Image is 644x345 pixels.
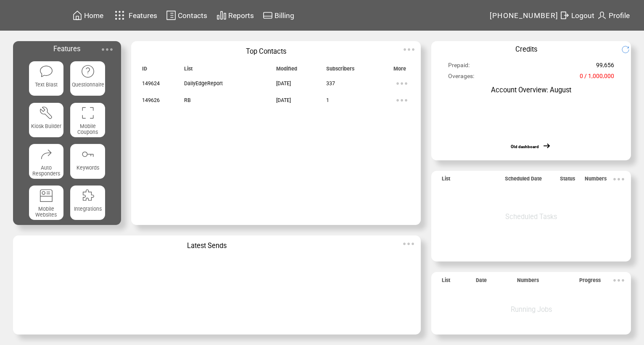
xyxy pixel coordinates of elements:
span: Account Overview: August [491,86,571,94]
img: coupons.svg [81,106,95,120]
span: Billing [274,11,294,20]
span: Auto Responders [32,165,60,177]
span: Numbers [585,176,607,186]
a: Billing [261,9,296,22]
img: refresh.png [621,45,636,54]
img: ellypsis.svg [610,272,627,289]
span: Keywords [77,165,99,171]
a: Questionnaire [70,61,105,96]
a: Reports [215,9,255,22]
img: mobile-websites.svg [39,188,53,203]
span: Text Blast [35,82,58,88]
span: Overages: [448,73,474,83]
span: Top Contacts [246,47,286,55]
a: Logout [558,9,596,22]
span: List [184,66,193,76]
img: exit.svg [560,10,570,21]
a: Home [71,9,105,22]
span: Contacts [178,11,207,20]
a: Features [111,7,158,24]
img: tool%201.svg [39,106,53,120]
img: contacts.svg [166,10,176,21]
span: Scheduled Date [505,176,542,186]
span: 149624 [142,81,160,86]
span: 0 / 1,000,000 [580,73,614,83]
img: ellypsis.svg [401,41,417,58]
span: Home [84,11,103,20]
a: Text Blast [29,61,63,96]
span: List [442,277,450,287]
img: ellypsis.svg [99,41,116,58]
span: Date [476,277,487,287]
a: Mobile Websites [29,186,63,220]
span: RB [184,97,191,103]
span: Features [129,11,157,20]
a: Integrations [70,186,105,220]
span: More [393,66,406,76]
img: auto-responders.svg [39,147,53,162]
img: ellypsis.svg [393,75,410,92]
span: Status [560,176,575,186]
img: profile.svg [597,10,607,21]
span: Credits [515,45,537,53]
a: Auto Responders [29,144,63,178]
img: chart.svg [216,10,227,21]
span: Integrations [74,206,102,212]
a: Kiosk Builder [29,103,63,137]
span: Latest Sends [187,242,227,250]
span: ID [142,66,147,76]
span: Mobile Coupons [77,123,98,135]
span: Mobile Websites [35,206,57,218]
a: Mobile Coupons [70,103,105,137]
span: [DATE] [276,97,291,103]
img: questionnaire.svg [81,64,95,78]
span: Logout [571,11,594,20]
span: 99,656 [596,62,614,72]
span: Running Jobs [511,306,552,314]
span: Subscribers [326,66,354,76]
span: Progress [579,277,601,287]
img: ellypsis.svg [400,235,417,252]
span: 149626 [142,97,160,103]
span: Profile [609,11,630,20]
img: features.svg [112,8,127,22]
img: keywords.svg [81,147,95,162]
span: Kiosk Builder [31,123,61,129]
a: Keywords [70,144,105,178]
span: 1 [326,97,329,103]
a: Old dashboard [511,144,539,149]
span: Features [53,45,80,53]
span: [DATE] [276,81,291,86]
img: creidtcard.svg [263,10,273,21]
img: home.svg [72,10,82,21]
span: DailyEdgeReport [184,81,223,86]
span: Reports [228,11,254,20]
span: Numbers [517,277,539,287]
img: ellypsis.svg [610,171,627,188]
span: Prepaid: [448,62,470,72]
a: Profile [596,9,631,22]
img: text-blast.svg [39,64,53,78]
span: List [442,176,450,186]
img: ellypsis.svg [393,92,410,109]
a: Contacts [165,9,209,22]
span: 337 [326,81,335,86]
span: [PHONE_NUMBER] [490,11,559,20]
span: Modified [276,66,297,76]
span: Scheduled Tasks [505,213,557,221]
span: Questionnaire [72,82,104,88]
img: integrations.svg [81,188,95,203]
